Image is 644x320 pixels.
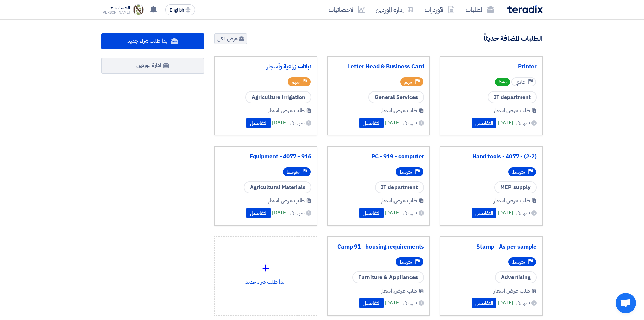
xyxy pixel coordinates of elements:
img: Screenshot___1756930143446.png [133,4,144,15]
button: التفاصيل [359,298,384,308]
span: ينتهي في [403,119,417,126]
span: IT department [488,91,537,103]
div: الحساب [115,5,130,11]
span: ينتهي في [403,209,417,216]
span: عادي [516,79,525,85]
span: متوسط [512,169,525,175]
span: [DATE] [385,119,401,127]
span: [DATE] [385,299,401,307]
a: نباتات زراعية وأشجار [220,63,311,70]
span: متوسط [287,169,300,175]
span: [DATE] [498,209,513,217]
div: ابدأ طلب شراء جديد [220,242,311,302]
span: [DATE] [385,209,401,217]
a: الأوردرات [419,2,460,18]
span: ينتهي في [290,209,304,216]
span: [DATE] [272,209,288,217]
button: التفاصيل [359,118,384,128]
button: التفاصيل [359,208,384,218]
span: Furniture & Appliances [352,271,424,283]
span: [DATE] [498,299,513,307]
a: عرض الكل [214,33,247,44]
span: طلب عرض أسعار [494,197,530,205]
div: Open chat [616,293,636,313]
span: Agriculture irrigation [245,91,311,103]
span: ينتهي في [403,299,417,306]
span: مهم [404,79,412,85]
div: + [220,258,311,278]
a: Equipment - 4077 - 916 [220,153,311,160]
span: MEP supply [494,181,537,193]
span: [DATE] [498,119,513,127]
span: طلب عرض أسعار [381,287,418,295]
button: التفاصيل [472,118,496,128]
span: متوسط [400,259,412,265]
div: [PERSON_NAME] [101,10,130,14]
h4: الطلبات المضافة حديثاً [484,34,543,43]
span: طلب عرض أسعار [494,107,530,115]
a: Camp 91 - housing requirements [333,243,424,250]
a: ادارة الموردين [101,58,204,74]
a: Printer [446,63,537,70]
span: مهم [292,79,300,85]
button: التفاصيل [246,208,271,218]
span: Agricultural Materials [244,181,311,193]
button: English [165,4,195,15]
span: ينتهي في [516,119,530,126]
span: متوسط [512,259,525,265]
span: General Services [368,91,424,103]
a: Stamp - As per sample [446,243,537,250]
button: التفاصيل [472,208,496,218]
img: Teradix logo [507,5,543,13]
a: Hand tools - 4077 - (2-2) [446,153,537,160]
span: [DATE] [272,119,288,127]
span: طلب عرض أسعار [494,287,530,295]
span: ينتهي في [516,209,530,216]
a: Letter Head & Business Card [333,63,424,70]
a: إدارة الموردين [370,2,419,18]
a: PC - 919 - computer [333,153,424,160]
button: التفاصيل [246,118,271,128]
span: ينتهي في [516,299,530,306]
span: طلب عرض أسعار [381,197,418,205]
span: متوسط [400,169,412,175]
span: طلب عرض أسعار [268,107,305,115]
span: نشط [495,78,510,86]
span: طلب عرض أسعار [381,107,418,115]
span: IT department [375,181,424,193]
a: الاحصائيات [323,2,370,18]
span: ينتهي في [290,119,304,126]
a: الطلبات [460,2,499,18]
span: طلب عرض أسعار [268,197,305,205]
span: Advertising [495,271,537,283]
span: ابدأ طلب شراء جديد [127,37,168,45]
button: التفاصيل [472,298,496,308]
span: English [170,8,184,13]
